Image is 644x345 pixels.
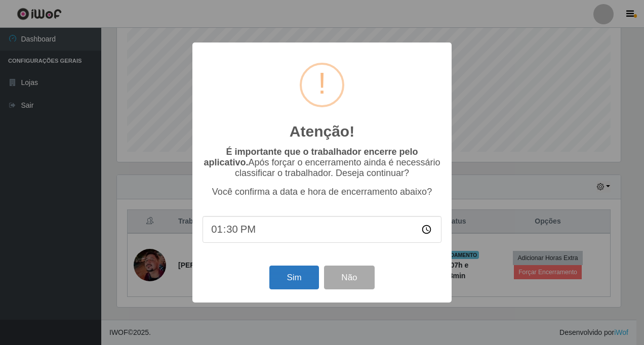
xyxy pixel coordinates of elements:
button: Não [324,266,374,289]
h2: Atenção! [290,122,354,141]
p: Você confirma a data e hora de encerramento abaixo? [203,187,441,197]
button: Sim [269,266,318,289]
b: É importante que o trabalhador encerre pelo aplicativo. [204,147,418,167]
p: Após forçar o encerramento ainda é necessário classificar o trabalhador. Deseja continuar? [203,147,441,179]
